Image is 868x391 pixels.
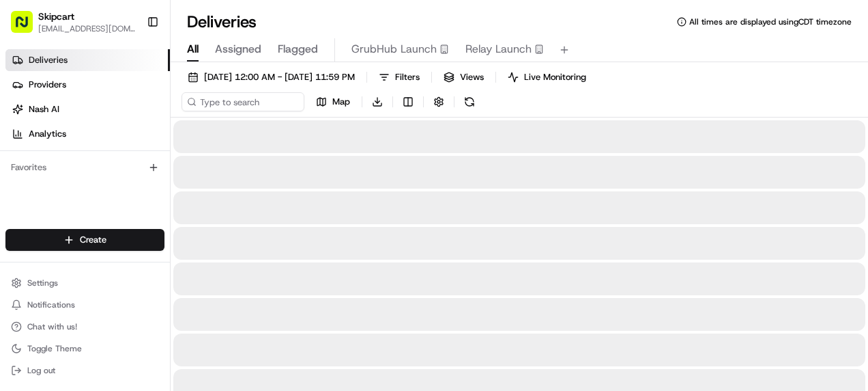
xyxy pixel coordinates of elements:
span: All [187,41,199,57]
span: Assigned [215,41,261,57]
button: Filters [373,68,426,87]
span: Nash AI [29,103,59,116]
button: Live Monitoring [502,68,592,87]
a: Analytics [5,123,170,145]
span: Views [460,71,484,83]
span: Analytics [29,128,66,140]
div: Favorites [5,157,164,178]
button: Skipcart [38,10,74,23]
button: [EMAIL_ADDRESS][DOMAIN_NAME] [38,23,136,34]
button: [DATE] 12:00 AM - [DATE] 11:59 PM [182,68,361,87]
span: Chat with us! [27,321,77,332]
span: Settings [27,278,58,288]
button: Map [310,92,356,111]
button: Chat with us! [5,317,164,336]
a: Deliveries [5,49,170,71]
span: [DATE] 12:00 AM - [DATE] 11:59 PM [204,71,355,83]
button: Settings [5,273,164,293]
span: All times are displayed using CDT timezone [689,16,852,27]
span: Deliveries [29,54,68,66]
span: Relay Launch [465,41,532,57]
span: Flagged [278,41,318,57]
button: Toggle Theme [5,339,164,358]
button: Create [5,229,164,251]
span: Live Monitoring [524,71,586,83]
button: Refresh [460,92,479,111]
span: Filters [395,71,420,83]
button: Log out [5,361,164,380]
span: GrubHub Launch [351,41,437,57]
span: Create [80,234,106,246]
input: Type to search [182,92,304,111]
a: Nash AI [5,98,170,120]
span: Log out [27,365,55,376]
h1: Deliveries [187,11,257,33]
button: Skipcart[EMAIL_ADDRESS][DOMAIN_NAME] [5,5,141,38]
span: Providers [29,79,66,91]
span: Map [332,96,350,108]
button: Notifications [5,295,164,314]
button: Views [437,68,490,87]
span: Notifications [27,299,75,310]
span: Toggle Theme [27,343,82,354]
a: Providers [5,74,170,96]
